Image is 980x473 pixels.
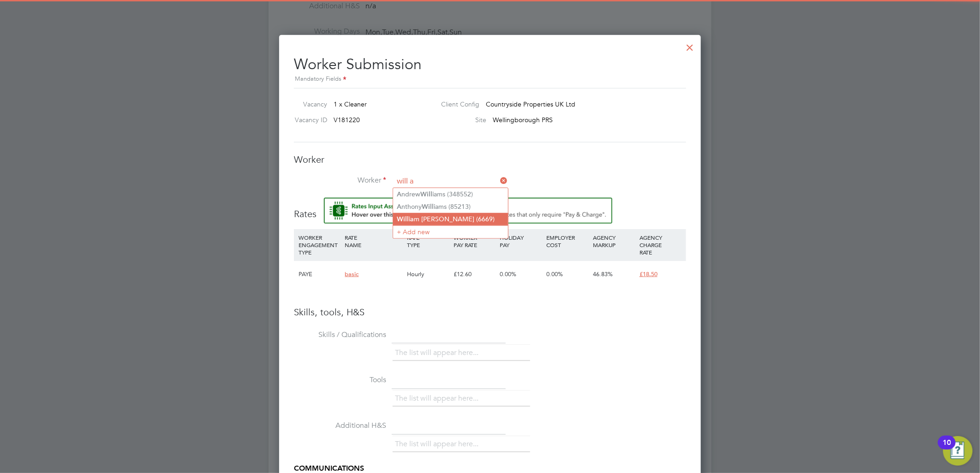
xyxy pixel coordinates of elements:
span: 1 x Cleaner [334,100,367,108]
b: A [397,203,401,211]
div: WORKER ENGAGEMENT TYPE [296,229,343,260]
div: PAYE [296,261,343,288]
div: RATE TYPE [405,229,451,253]
label: Tools [294,375,386,385]
li: The list will appear here... [395,392,482,405]
button: Open Resource Center, 10 new notifications [943,436,973,466]
div: Hourly [405,261,451,288]
div: Mandatory Fields [294,74,686,84]
span: basic [345,270,359,278]
label: Site [434,116,487,124]
button: Rate Assistant [324,198,612,224]
label: Vacancy ID [290,116,327,124]
div: WORKER PAY RATE [451,229,498,253]
h3: Rates [294,198,686,220]
label: Worker [294,176,386,185]
div: HOLIDAY PAY [498,229,544,253]
li: ndrew iams (348552) [393,188,508,201]
h3: Skills, tools, H&S [294,306,686,318]
span: V181220 [334,116,360,124]
div: RATE NAME [343,229,405,253]
span: 46.83% [593,270,613,278]
b: Will [422,203,434,211]
label: Client Config [434,100,480,108]
b: a [410,215,414,223]
label: Skills / Qualifications [294,330,386,340]
li: nthony iams (85213) [393,201,508,213]
span: £18.50 [639,270,657,278]
span: 0.00% [546,270,563,278]
li: i m [PERSON_NAME] (6669) [393,213,508,225]
div: £12.60 [451,261,498,288]
b: Will [397,215,409,223]
div: EMPLOYER COST [544,229,591,253]
div: AGENCY MARKUP [591,229,637,253]
h2: Worker Submission [294,48,686,84]
label: Vacancy [290,100,327,108]
span: Wellingborough PRS [493,116,553,124]
label: Additional H&S [294,421,386,431]
li: + Add new [393,225,508,238]
li: The list will appear here... [395,438,482,450]
span: Countryside Properties UK Ltd [486,100,576,108]
b: A [397,190,401,198]
li: The list will appear here... [395,347,482,359]
input: Search for... [394,175,508,189]
span: 0.00% [500,270,517,278]
div: AGENCY CHARGE RATE [637,229,684,260]
div: 10 [943,443,951,455]
h3: Worker [294,154,686,166]
b: Will [420,190,432,198]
